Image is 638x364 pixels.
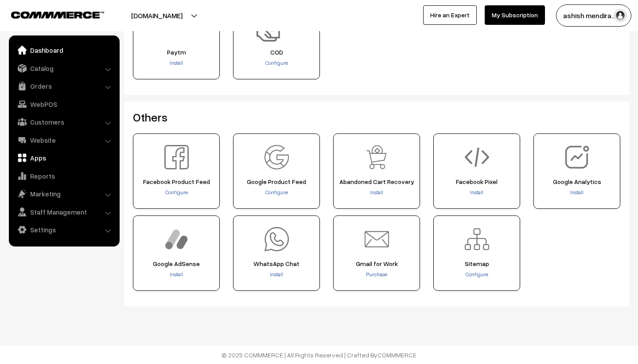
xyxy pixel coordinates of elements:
[537,178,617,185] span: Google Analytics
[336,260,417,267] span: Gmail for Work
[11,42,117,58] a: Dashboard
[265,189,288,196] a: Configure
[236,49,317,56] span: COD
[370,189,383,196] a: Install
[485,5,545,25] a: My Subscription
[11,186,117,202] a: Marketing
[136,49,217,56] span: Paytm
[365,145,389,169] img: Abandoned Cart Recovery
[170,59,183,66] a: Install
[436,178,517,185] span: Facebook Pixel
[265,227,289,251] img: WhatsApp Chat
[265,145,289,169] img: Google Product Feed
[170,271,183,278] a: Install
[470,189,483,196] a: Install
[11,9,89,20] a: COMMMERCE
[466,271,488,278] a: Configure
[11,168,117,184] a: Reports
[377,351,416,359] a: COMMMERCE
[11,132,117,148] a: Website
[236,178,317,185] span: Google Product Feed
[465,227,489,251] img: Sitemap
[11,222,117,238] a: Settings
[423,5,477,25] a: Hire an Expert
[366,271,387,278] a: Purchase
[11,204,117,220] a: Staff Management
[556,4,631,27] button: ashish mendira…
[236,260,317,267] span: WhatsApp Chat
[164,145,189,169] img: Facebook Product Feed
[365,227,389,251] img: Gmail for Work
[614,9,627,22] img: user
[336,178,417,185] span: Abandoned Cart Recovery
[11,78,117,94] a: Orders
[11,12,104,18] img: COMMMERCE
[164,227,189,251] img: Google AdSense
[136,178,217,185] span: Facebook Product Feed
[465,145,489,169] img: Facebook Pixel
[165,189,188,196] a: Configure
[11,60,117,76] a: Catalog
[565,145,589,169] img: Google Analytics
[265,59,288,66] a: Configure
[11,150,117,166] a: Apps
[133,110,620,124] h2: Others
[136,260,217,267] span: Google AdSense
[436,260,517,267] span: Sitemap
[100,4,214,27] button: [DOMAIN_NAME]
[11,96,117,112] a: WebPOS
[570,189,584,196] a: Install
[11,114,117,130] a: Customers
[270,271,283,278] a: Install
